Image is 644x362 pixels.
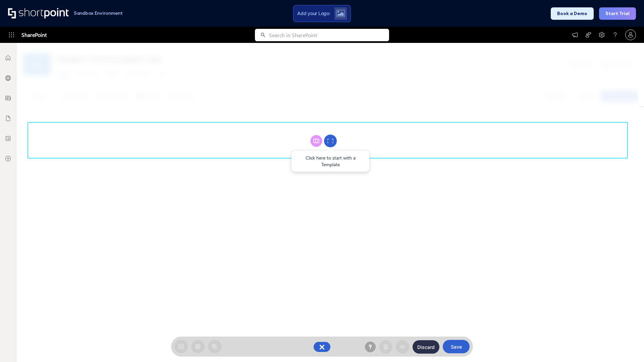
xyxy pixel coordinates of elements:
[336,10,345,17] img: Upload logo
[413,340,439,354] button: Discard
[443,340,470,353] button: Save
[610,330,644,362] iframe: Chat Widget
[297,10,330,16] span: Add your Logo:
[599,7,636,20] button: Start Trial
[21,27,47,43] span: SharePoint
[551,7,594,20] button: Book a Demo
[74,11,123,15] h1: Sandbox Environment
[269,29,389,41] input: Search in SharePoint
